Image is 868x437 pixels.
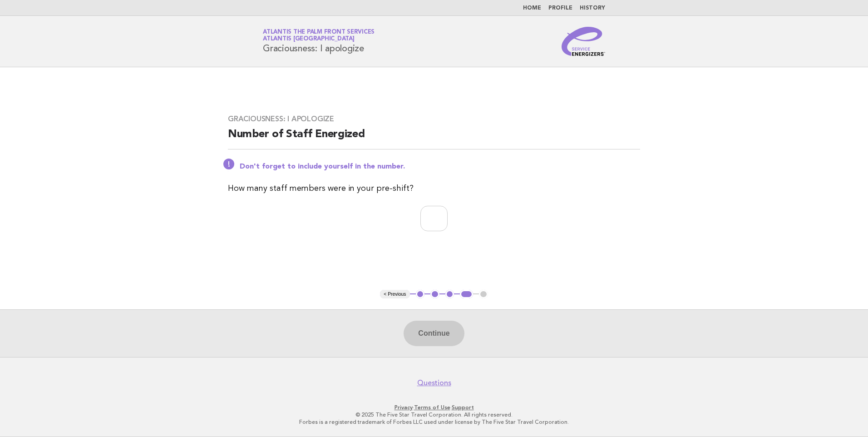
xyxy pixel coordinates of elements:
[228,127,640,149] h2: Number of Staff Energized
[562,27,605,56] img: Service Energizers
[460,290,473,299] button: 4
[156,418,712,426] p: Forbes is a registered trademark of Forbes LLC used under license by The Five Star Travel Corpora...
[548,5,572,11] a: Profile
[228,114,640,124] h3: Graciousness: I apologize
[156,411,712,418] p: © 2025 The Five Star Travel Corporation. All rights reserved.
[156,404,712,411] p: · ·
[580,5,605,11] a: History
[430,290,439,299] button: 2
[263,30,375,53] h1: Graciousness: I apologize
[523,5,541,11] a: Home
[263,29,375,42] a: Atlantis The Palm Front ServicesAtlantis [GEOGRAPHIC_DATA]
[228,182,640,195] p: How many staff members were in your pre-shift?
[416,290,425,299] button: 1
[395,404,413,411] a: Privacy
[417,378,451,387] a: Questions
[263,36,355,42] span: Atlantis [GEOGRAPHIC_DATA]
[414,404,450,411] a: Terms of Use
[240,162,640,171] p: Don't forget to include yourself in the number.
[445,290,454,299] button: 3
[452,404,474,411] a: Support
[380,290,409,299] button: < Previous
